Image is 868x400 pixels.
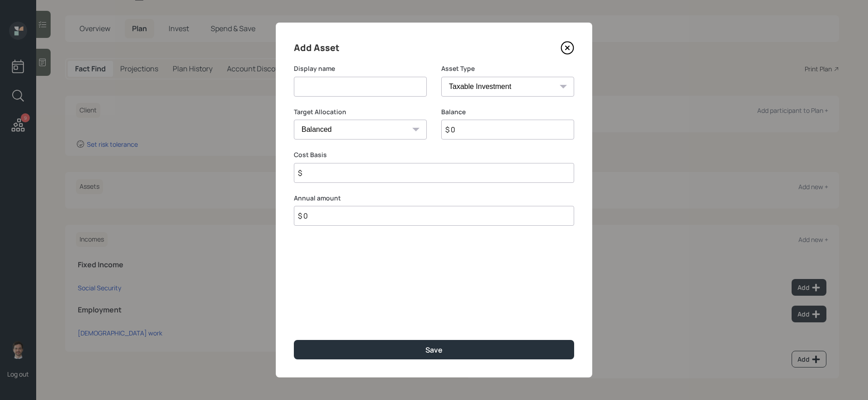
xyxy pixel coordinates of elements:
div: Save [425,345,443,355]
label: Asset Type [441,64,574,73]
label: Balance [441,107,574,116]
label: Annual amount [294,194,574,203]
label: Target Allocation [294,107,427,116]
label: Display name [294,64,427,73]
button: Save [294,340,574,359]
h4: Add Asset [294,41,340,55]
label: Cost Basis [294,150,574,159]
